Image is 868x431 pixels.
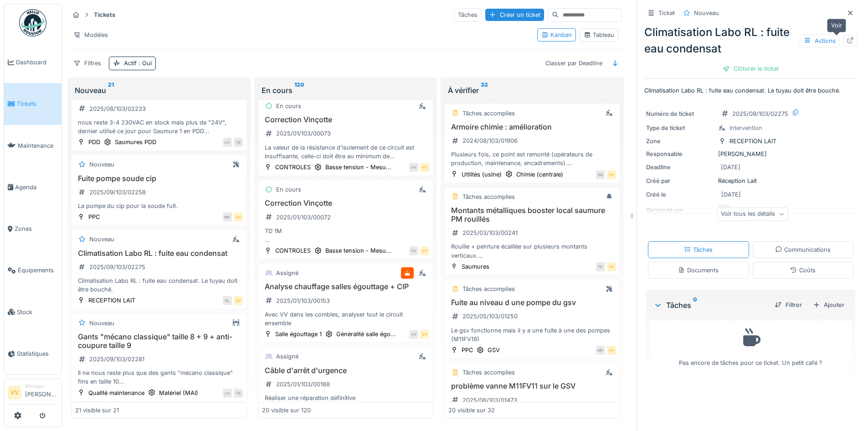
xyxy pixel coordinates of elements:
div: Tâches accomplies [462,285,515,293]
li: [PERSON_NAME] [25,383,58,402]
h3: problème vanne M11FV11 sur le GSV [448,382,616,390]
div: 2025/09/103/02275 [732,109,788,118]
div: Climatisation Labo RL : fuite eau condensat. Le tuyau doit être bouché. [75,276,243,294]
div: Assigné [276,269,298,277]
div: Réaliser une réparation définitive [262,394,430,402]
sup: 120 [294,85,304,96]
h3: Armoire chimie : amélioration [448,123,616,131]
div: Basse tension - Mesu... [325,246,391,255]
div: Voir tous les détails [717,208,788,221]
span: Tickets [17,99,58,108]
span: Agenda [15,183,58,192]
div: Pas encore de tâches pour ce ticket. Un petit café ? [656,325,846,367]
div: VV [607,262,616,271]
div: À vérifier [448,85,616,96]
div: 20 visible sur 120 [262,406,311,415]
div: Plusieurs fois, ce point est remonté (opérateurs de production, maintenance, encadrements). Le bu... [448,150,616,167]
h3: Fuite au niveau d une pompe du gsv [448,298,616,307]
div: Responsable [646,150,714,158]
div: [DATE] [721,190,741,199]
div: CONTROLES [275,246,311,255]
div: Généralité salle égo... [336,330,396,338]
div: Actions [800,34,840,47]
div: 20 visible sur 32 [448,406,495,415]
div: Nouveau [89,235,114,244]
div: Voir [827,19,846,32]
div: PPC [88,213,100,221]
h3: Gants "mécano classique" taille 8 + 9 + anti-coupure taille 9 [75,332,243,350]
div: En cours [276,102,301,110]
div: Climatisation Labo RL : fuite eau condensat [644,24,857,57]
h3: Climatisation Labo RL : fuite eau condensat [75,249,243,258]
div: Saumures [462,262,489,271]
div: Le gsv fonctionne mais il y a une fuite à une des pompes (M11FV19) [448,326,616,343]
li: VV [8,386,21,400]
div: NG [596,170,605,179]
div: Tâches [653,300,767,311]
a: Maintenance [4,125,62,166]
span: Équipements [18,266,58,275]
div: Tâches [454,8,482,21]
div: RECEPTION LAIT [88,296,135,305]
div: VV [420,330,429,339]
div: TD 1M Relier le(s) secondaire(s) du (des) transfo(s) de commande à la masse, côté relais (L1: [TE... [262,227,430,244]
div: Matériel (MAI) [159,389,198,397]
div: Filtrer [771,299,806,311]
div: Actif [124,59,152,68]
sup: 21 [108,85,114,96]
div: 2025/01/103/00153 [276,296,330,305]
span: Dashboard [16,58,58,67]
div: Type de ticket [646,124,714,132]
div: TD [596,262,605,271]
div: VV [409,246,418,255]
div: Salle égouttage 1 [275,330,322,338]
div: Classer par Deadline [541,57,606,70]
strong: Tickets [90,10,119,19]
div: 2025/09/103/02281 [89,355,144,363]
div: Tâches accomplies [462,109,515,118]
a: Statistiques [4,333,62,374]
div: LH [223,389,232,398]
h3: Câble d'arrêt d'urgence [262,366,430,375]
div: FB [234,389,243,398]
div: Réception Lait [646,177,855,185]
span: Zones [15,224,58,233]
div: Tâches accomplies [462,192,515,201]
div: MK [596,346,605,355]
div: VV [409,163,418,172]
img: Badge_color-CXgf-gQk.svg [19,9,46,36]
div: Tableau [584,31,614,39]
div: Basse tension - Mesu... [325,163,391,171]
div: PDD [88,138,100,146]
div: 2024/08/103/01906 [462,136,518,145]
div: Intervention [729,124,762,132]
div: 2025/05/103/01250 [462,312,518,321]
div: En cours [276,185,301,194]
h3: Montants métalliques booster local saumure PM rouillés [448,206,616,223]
sup: 0 [693,300,697,311]
p: Climatisation Labo RL : fuite eau condensat. Le tuyau doit être bouché. [644,86,857,95]
div: Nouveau [89,319,114,327]
div: VV [607,346,616,355]
div: En cours [262,85,430,96]
div: Créer un ticket [485,9,544,21]
h3: Correction Vinçotte [262,199,430,208]
div: RECEPTION LAIT [729,137,776,145]
div: Chimie (centrale) [516,170,563,179]
div: Saumures PDD [115,138,156,146]
a: Équipements [4,249,62,291]
div: Ticket [658,9,675,17]
div: Utilités (usine) [462,170,502,179]
div: Créé par [646,177,714,185]
div: Numéro de ticket [646,109,714,118]
div: VV [607,170,616,179]
div: Tâches accomplies [462,368,515,377]
div: CONTROLES [275,163,311,171]
div: [DATE] [721,163,740,171]
div: GSV [488,346,500,354]
div: VV [409,330,418,339]
div: Nouveau [694,9,719,17]
div: VV [420,246,429,255]
div: Nouveau [89,160,114,169]
div: Assigné [276,352,298,361]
